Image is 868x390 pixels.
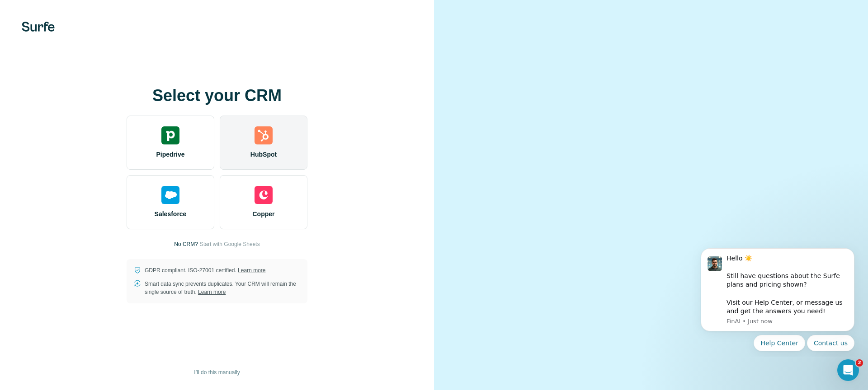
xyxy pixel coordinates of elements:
span: Salesforce [155,209,187,218]
span: I’ll do this manually [194,368,240,376]
h1: Select your CRM [127,87,307,105]
span: Copper [253,209,275,218]
img: pipedrive's logo [161,126,179,144]
a: Learn more [198,289,226,295]
a: Learn more [238,267,265,274]
p: Smart data sync prevents duplicates. Your CRM will remain the single source of truth. [145,280,300,296]
button: Start with Google Sheets [200,240,260,248]
p: No CRM? [174,240,198,248]
img: copper's logo [255,186,273,204]
span: 2 [856,359,863,367]
span: HubSpot [250,150,277,159]
p: GDPR compliant. ISO-27001 certified. [145,266,265,274]
img: hubspot's logo [255,126,273,144]
span: Pipedrive [156,150,184,159]
img: Surfe's logo [22,22,55,32]
img: salesforce's logo [161,186,179,204]
iframe: Intercom notifications message [687,240,868,357]
button: I’ll do this manually [188,366,246,379]
iframe: Intercom live chat [837,359,859,381]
